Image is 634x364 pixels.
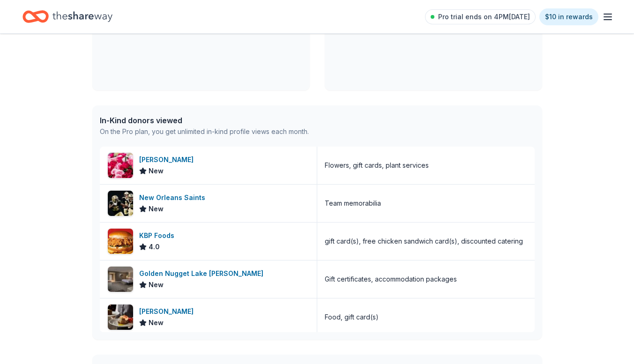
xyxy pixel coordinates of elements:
[149,279,164,290] span: New
[139,230,178,241] div: KBP Foods
[149,241,160,253] span: 4.0
[325,198,381,209] div: Team memorabilia
[108,191,133,216] img: Image for New Orleans Saints
[325,274,457,285] div: Gift certificates, accommodation packages
[108,153,133,178] img: Image for Billy Heroman's
[325,160,429,171] div: Flowers, gift cards, plant services
[108,305,133,330] img: Image for Fleming's
[100,115,309,126] div: In-Kind donors viewed
[325,236,523,247] div: gift card(s), free chicken sandwich card(s), discounted catering
[139,268,267,279] div: Golden Nugget Lake [PERSON_NAME]
[149,317,164,328] span: New
[425,9,536,24] a: Pro trial ends on 4PM[DATE]
[149,203,164,215] span: New
[139,192,209,203] div: New Orleans Saints
[139,306,197,317] div: [PERSON_NAME]
[22,6,112,28] a: Home
[325,312,379,323] div: Food, gift card(s)
[108,267,133,292] img: Image for Golden Nugget Lake Charles
[139,154,197,165] div: [PERSON_NAME]
[539,8,598,25] a: $10 in rewards
[149,165,164,177] span: New
[438,11,530,22] span: Pro trial ends on 4PM[DATE]
[108,229,133,254] img: Image for KBP Foods
[100,126,309,137] div: On the Pro plan, you get unlimited in-kind profile views each month.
